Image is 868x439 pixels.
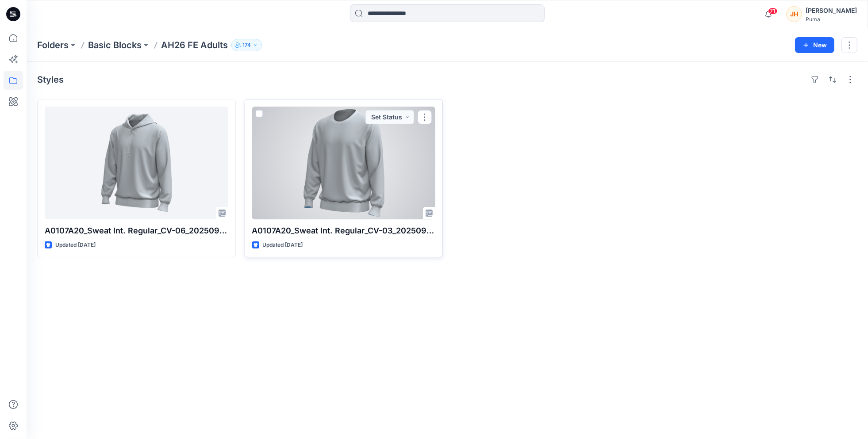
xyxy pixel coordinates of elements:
[252,107,436,219] a: A0107A20_Sweat Int. Regular_CV-03_20250918
[88,39,142,51] a: Basic Blocks
[55,240,96,250] p: Updated [DATE]
[768,8,778,15] span: 71
[806,5,857,16] div: [PERSON_NAME]
[242,40,251,50] p: 174
[37,74,64,85] h4: Styles
[161,39,228,51] p: AH26 FE Adults
[786,6,802,22] div: JH
[45,225,228,237] p: A0107A20_Sweat Int. Regular_CV-06_20250918
[806,16,857,23] div: Puma
[37,39,69,51] a: Folders
[231,39,262,51] button: 174
[795,37,834,53] button: New
[263,240,303,250] p: Updated [DATE]
[252,225,436,237] p: A0107A20_Sweat Int. Regular_CV-03_20250918
[45,107,228,219] a: A0107A20_Sweat Int. Regular_CV-06_20250918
